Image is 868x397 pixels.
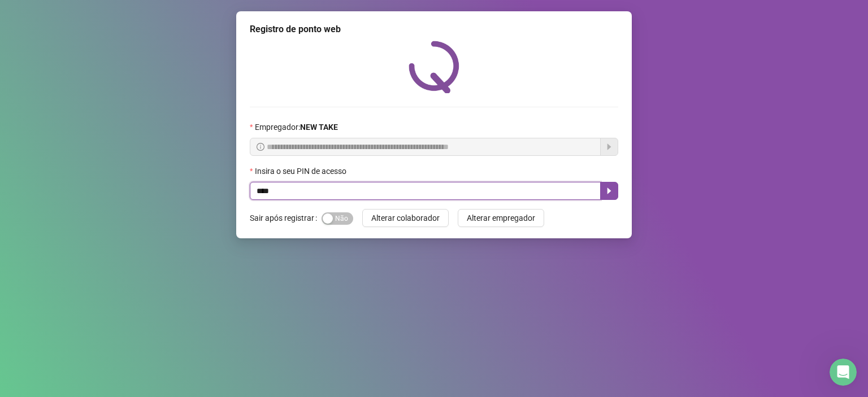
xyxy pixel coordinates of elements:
[605,186,614,195] span: caret-right
[362,209,449,227] button: Alterar colaborador
[830,359,857,386] iframe: Intercom live chat
[250,23,618,36] div: Registro de ponto web
[371,212,440,224] span: Alterar colaborador
[250,209,322,227] label: Sair após registrar
[250,165,354,177] label: Insira o seu PIN de acesso
[300,123,338,132] strong: NEW TAKE
[257,143,264,151] span: info-circle
[458,209,544,227] button: Alterar empregador
[409,41,459,93] img: QRPoint
[467,212,535,224] span: Alterar empregador
[255,121,338,133] span: Empregador :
